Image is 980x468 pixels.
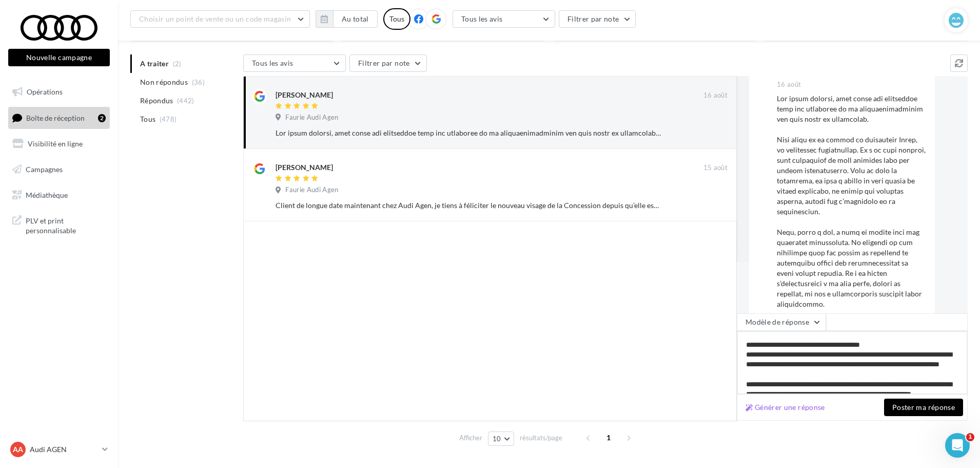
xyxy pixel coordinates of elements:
[276,200,661,211] div: Client de longue date maintenant chez Audi Agen, je tiens à féliciter le nouveau visage de la Con...
[703,91,728,100] span: 16 août
[6,133,112,155] a: Visibilité en ligne
[884,399,963,416] button: Poster ma réponse
[453,10,555,28] button: Tous les avis
[130,10,310,28] button: Choisir un point de vente ou un code magasin
[26,214,106,236] span: PLV et print personnalisable
[6,159,112,180] a: Campagnes
[26,165,63,174] span: Campagnes
[777,93,927,463] div: Lor ipsum dolorsi, amet conse adi elitseddoe temp inc utlaboree do ma aliquaenimadminim ven quis ...
[383,8,410,30] div: Tous
[276,128,661,138] div: Lor ipsum dolorsi, amet conse adi elitseddoe temp inc utlaboree do ma aliquaenimadminim ven quis ...
[945,433,970,458] iframe: Intercom live chat
[252,59,293,67] span: Tous les avis
[139,14,291,23] span: Choisir un point de vente ou un code magasin
[140,77,188,87] span: Non répondus
[349,54,427,72] button: Filtrer par note
[966,433,974,441] span: 1
[777,80,801,89] span: 16 août
[520,433,562,443] span: résultats/page
[285,185,338,195] span: Faurie Audi Agen
[276,90,333,100] div: [PERSON_NAME]
[140,114,155,124] span: Tous
[285,113,338,122] span: Faurie Audi Agen
[13,444,23,455] span: AA
[177,97,194,105] span: (442)
[737,313,826,331] button: Modèle de réponse
[30,444,98,455] p: Audi AGEN
[192,78,205,86] span: (36)
[6,107,112,129] a: Boîte de réception2
[26,190,68,199] span: Médiathèque
[703,163,728,173] span: 15 août
[160,115,177,123] span: (478)
[459,433,482,443] span: Afficher
[8,49,110,66] button: Nouvelle campagne
[26,113,85,122] span: Boîte de réception
[140,96,173,106] span: Répondus
[493,435,501,443] span: 10
[316,10,378,28] button: Au total
[488,432,514,446] button: 10
[461,14,503,23] span: Tous les avis
[28,139,83,148] span: Visibilité en ligne
[559,10,636,28] button: Filtrer par note
[276,162,333,173] div: [PERSON_NAME]
[6,210,112,240] a: PLV et print personnalisable
[27,87,63,96] span: Opérations
[600,429,617,446] span: 1
[333,10,378,28] button: Au total
[243,54,346,72] button: Tous les avis
[6,184,112,206] a: Médiathèque
[98,114,106,122] div: 2
[741,401,829,414] button: Générer une réponse
[8,440,110,459] a: AA Audi AGEN
[6,81,112,103] a: Opérations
